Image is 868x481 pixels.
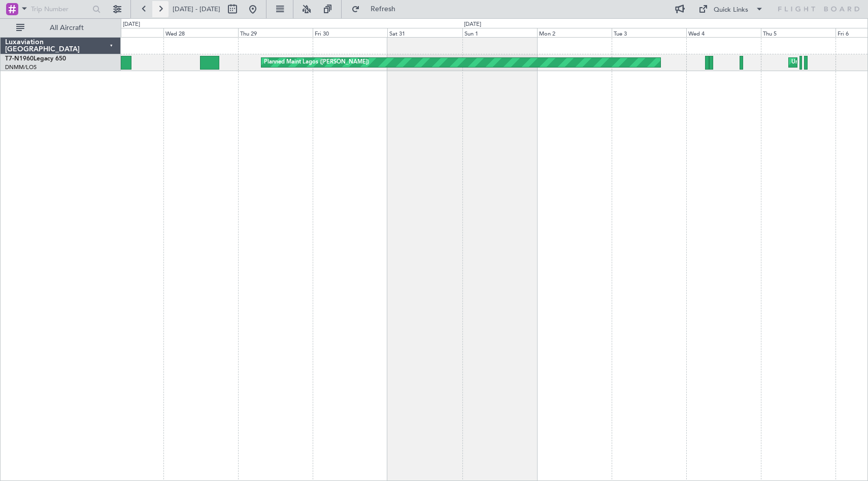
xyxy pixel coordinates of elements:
div: Tue 27 [89,28,163,37]
input: Trip Number [31,2,89,17]
div: [DATE] [464,20,481,29]
span: T7-N1960 [5,56,34,62]
div: Thu 29 [238,28,313,37]
div: Fri 30 [313,28,387,37]
div: [DATE] [123,20,140,29]
span: Refresh [362,6,405,13]
div: Tue 3 [612,28,686,37]
button: All Aircraft [11,20,110,36]
a: DNMM/LOS [5,63,37,71]
div: Wed 4 [686,28,761,37]
button: Refresh [347,1,408,17]
div: Mon 2 [537,28,612,37]
div: Wed 28 [163,28,238,37]
span: All Aircraft [26,24,107,31]
div: Quick Links [714,5,748,15]
button: Quick Links [693,1,769,17]
a: T7-N1960Legacy 650 [5,56,66,62]
span: [DATE] - [DATE] [173,5,220,14]
div: Sun 1 [462,28,537,37]
div: Planned Maint Lagos ([PERSON_NAME]) [264,55,369,70]
div: Sat 31 [387,28,462,37]
div: Thu 5 [761,28,836,37]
